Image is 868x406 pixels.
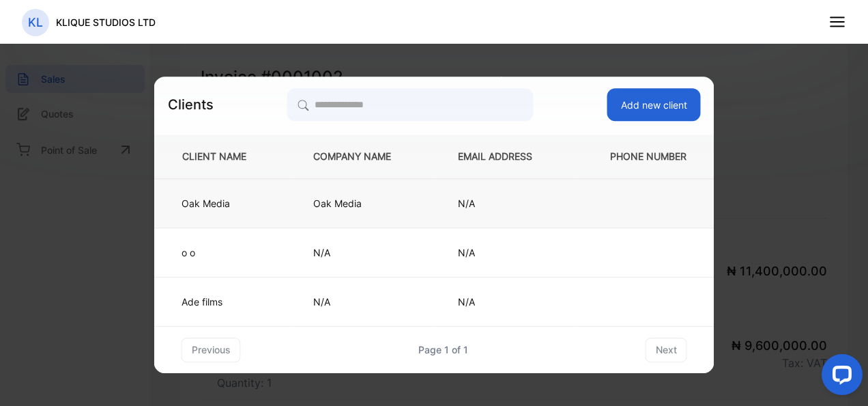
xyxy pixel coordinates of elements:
[458,295,554,309] p: N/A
[599,150,692,164] p: PHONE NUMBER
[313,245,413,260] p: N/A
[458,196,554,211] p: N/A
[811,349,868,406] iframe: LiveChat chat widget
[182,245,258,260] p: o o
[182,196,258,211] p: Oak Media
[177,150,268,164] p: CLIENT NAME
[607,88,701,121] button: Add new client
[458,150,554,164] p: EMAIL ADDRESS
[458,245,554,260] p: N/A
[313,150,413,164] p: COMPANY NAME
[313,196,413,211] p: Oak Media
[56,15,156,29] p: KLIQUE STUDIOS LTD
[646,338,687,362] button: next
[168,94,214,115] p: Clients
[182,338,241,362] button: previous
[313,295,413,309] p: N/A
[418,342,468,357] div: Page 1 of 1
[28,14,43,31] p: KL
[182,295,258,309] p: Ade films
